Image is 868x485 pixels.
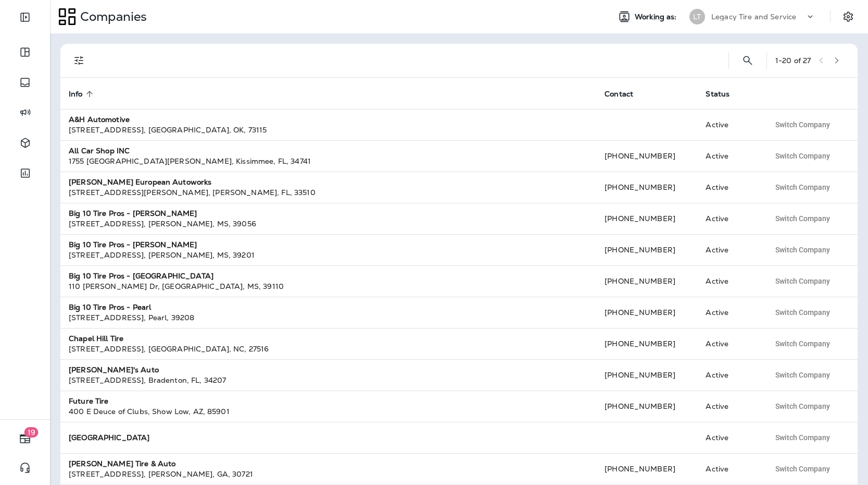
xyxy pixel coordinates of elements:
strong: Big 10 Tire Pros - Pearl [69,302,151,312]
td: Active [697,422,761,453]
td: Active [697,328,761,359]
td: [PHONE_NUMBER] [596,328,697,359]
td: [PHONE_NUMBER] [596,359,697,391]
td: [PHONE_NUMBER] [596,265,697,297]
button: Switch Company [770,336,836,351]
td: [PHONE_NUMBER] [596,140,697,172]
button: 19 [10,428,40,449]
strong: Big 10 Tire Pros - [PERSON_NAME] [69,240,197,249]
td: Active [697,109,761,140]
div: [STREET_ADDRESS] , [PERSON_NAME] , MS , 39201 [69,250,588,260]
div: 110 [PERSON_NAME] Dr , [GEOGRAPHIC_DATA] , MS , 39110 [69,281,588,292]
td: [PHONE_NUMBER] [596,172,697,203]
div: 1 - 20 of 27 [775,56,811,65]
td: Active [697,140,761,172]
strong: [PERSON_NAME] European Autoworks [69,177,211,187]
span: Contact [605,90,633,99]
td: [PHONE_NUMBER] [596,391,697,422]
button: Switch Company [770,242,836,258]
span: Switch Company [775,215,830,222]
button: Filters [69,50,90,71]
div: [STREET_ADDRESS] , [PERSON_NAME] , MS , 39056 [69,219,588,229]
strong: Chapel Hill Tire [69,334,123,343]
div: [STREET_ADDRESS] , [GEOGRAPHIC_DATA] , NC , 27516 [69,344,588,354]
strong: A&H Automotive [69,115,130,124]
strong: All Car Shop INC [69,146,130,155]
span: Switch Company [775,434,830,441]
button: Search Companies [737,50,758,71]
div: LT [689,9,705,25]
button: Switch Company [770,398,836,414]
strong: Big 10 Tire Pros - [PERSON_NAME] [69,209,197,218]
span: Status [706,90,729,99]
button: Settings [839,7,858,26]
div: [STREET_ADDRESS] , [PERSON_NAME] , GA , 30721 [69,469,588,479]
td: Active [697,359,761,391]
span: Switch Company [775,277,830,285]
div: [STREET_ADDRESS][PERSON_NAME] , [PERSON_NAME] , FL , 33510 [69,187,588,198]
button: Switch Company [770,430,836,445]
span: Switch Company [775,465,830,472]
button: Switch Company [770,461,836,477]
span: Status [706,89,743,99]
td: Active [697,391,761,422]
div: [STREET_ADDRESS] , Bradenton , FL , 34207 [69,375,588,385]
td: Active [697,234,761,265]
span: 19 [24,427,39,438]
td: Active [697,203,761,234]
div: [STREET_ADDRESS] , Pearl , 39208 [69,312,588,323]
td: Active [697,172,761,203]
span: Switch Company [775,246,830,253]
td: [PHONE_NUMBER] [596,234,697,265]
span: Contact [605,89,647,99]
span: Switch Company [775,152,830,160]
button: Switch Company [770,179,836,195]
div: 400 E Deuce of Clubs , Show Low , AZ , 85901 [69,406,588,417]
button: Expand Sidebar [10,7,40,28]
td: [PHONE_NUMBER] [596,297,697,328]
button: Switch Company [770,148,836,164]
button: Switch Company [770,273,836,289]
button: Switch Company [770,211,836,226]
span: Switch Company [775,371,830,379]
span: Switch Company [775,309,830,316]
div: 1755 [GEOGRAPHIC_DATA][PERSON_NAME] , Kissimmee , FL , 34741 [69,156,588,166]
span: Working as: [635,13,679,21]
td: Active [697,297,761,328]
button: Switch Company [770,117,836,132]
span: Switch Company [775,403,830,410]
p: Companies [76,9,147,25]
span: Switch Company [775,340,830,347]
button: Switch Company [770,305,836,320]
span: Switch Company [775,184,830,191]
strong: Future Tire [69,396,109,406]
strong: [PERSON_NAME]'s Auto [69,365,159,374]
button: Switch Company [770,367,836,383]
td: [PHONE_NUMBER] [596,453,697,484]
span: Info [69,90,83,99]
strong: [GEOGRAPHIC_DATA] [69,433,149,442]
strong: Big 10 Tire Pros - [GEOGRAPHIC_DATA] [69,271,213,281]
td: [PHONE_NUMBER] [596,203,697,234]
span: Switch Company [775,121,830,128]
strong: [PERSON_NAME] Tire & Auto [69,459,176,468]
td: Active [697,265,761,297]
p: Legacy Tire and Service [711,13,796,21]
div: [STREET_ADDRESS] , [GEOGRAPHIC_DATA] , OK , 73115 [69,125,588,135]
span: Info [69,89,96,99]
td: Active [697,453,761,484]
